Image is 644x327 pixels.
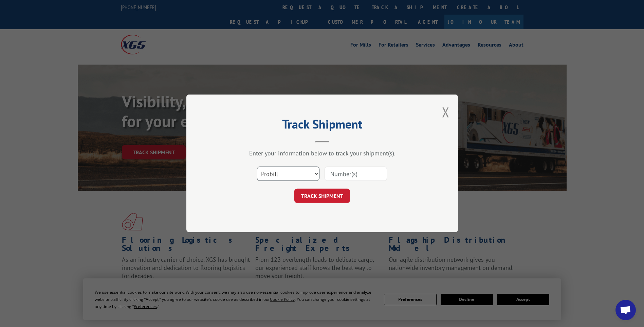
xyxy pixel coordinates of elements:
h2: Track Shipment [220,119,424,132]
input: Number(s) [325,167,387,181]
a: Open chat [615,300,636,320]
button: Close modal [442,103,449,121]
div: Enter your information below to track your shipment(s). [220,150,424,157]
button: TRACK SHIPMENT [294,189,350,203]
